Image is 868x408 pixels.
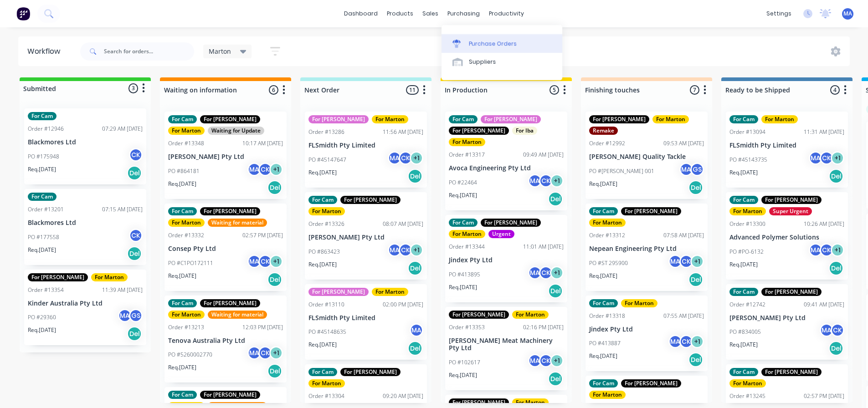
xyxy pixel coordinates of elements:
[481,219,541,227] div: For [PERSON_NAME]
[399,151,412,165] div: CK
[168,153,283,161] p: [PERSON_NAME] Pty Ltd
[761,196,822,204] div: For [PERSON_NAME]
[449,138,485,146] div: For Marton
[804,220,844,228] div: 10:26 AM [DATE]
[308,301,344,309] div: Order #13110
[442,53,562,71] a: Suppliers
[258,255,272,268] div: CK
[104,42,194,61] input: Search for orders...
[690,163,704,176] div: GS
[445,215,567,302] div: For CamFor [PERSON_NAME]For MartonUrgentOrder #1334411:01 AM [DATE]Jindex Pty LtdPO #413895MACK+1...
[242,231,283,240] div: 02:57 PM [DATE]
[168,272,196,280] p: Req. [DATE]
[688,180,703,195] div: Del
[469,58,496,66] div: Suppliers
[445,307,567,391] div: For [PERSON_NAME]For MartonOrder #1335302:16 PM [DATE][PERSON_NAME] Meat Machinery Pty LtdPO #102...
[523,151,564,159] div: 09:49 AM [DATE]
[28,273,88,281] div: For [PERSON_NAME]
[729,168,758,177] p: Req. [DATE]
[589,259,628,267] p: PO #ST 295900
[209,46,231,56] span: Marton
[127,246,142,261] div: Del
[589,167,654,175] p: PO #[PERSON_NAME] 001
[28,219,143,227] p: Blackmores Ltd
[383,128,423,136] div: 11:56 AM [DATE]
[769,207,812,215] div: Super Urgent
[512,127,537,135] div: For Iba
[408,341,422,356] div: Del
[729,341,758,349] p: Req. [DATE]
[28,153,59,161] p: PO #175948
[729,234,844,241] p: Advanced Polymer Solutions
[308,207,345,215] div: For Marton
[539,266,553,280] div: CK
[820,243,833,257] div: CK
[621,299,657,307] div: For Marton
[28,125,64,133] div: Order #12946
[761,368,822,376] div: For [PERSON_NAME]
[589,115,649,123] div: For [PERSON_NAME]
[679,163,693,176] div: MA
[129,309,143,322] div: GS
[418,7,443,20] div: sales
[726,192,848,280] div: For CamFor [PERSON_NAME]For MartonSuper UrgentOrder #1330010:26 AM [DATE]Advanced Polymer Solutio...
[843,10,852,18] span: MA
[28,313,56,321] p: PO #29360
[339,7,382,20] a: dashboard
[820,323,833,337] div: MA
[442,34,562,52] a: Purchase Orders
[589,391,626,399] div: For Marton
[589,379,618,388] div: For Cam
[24,108,146,184] div: For CamOrder #1294607:29 AM [DATE]Blackmores LtdPO #175948CKReq.[DATE]Del
[449,127,509,135] div: For [PERSON_NAME]
[690,335,704,348] div: + 1
[539,174,553,188] div: CK
[449,270,480,279] p: PO #413895
[679,335,693,348] div: CK
[449,178,477,187] p: PO #22464
[308,314,423,322] p: FLSmidth Pty Limited
[589,219,626,227] div: For Marton
[548,284,563,298] div: Del
[804,301,844,309] div: 09:41 AM [DATE]
[512,398,549,407] div: For Marton
[28,138,143,146] p: Blackmores Ltd
[831,151,844,165] div: + 1
[305,284,427,360] div: For [PERSON_NAME]For MartonOrder #1311002:00 PM [DATE]FLSmidth Pty LimitedPO #45148635MAReq.[DATE...
[200,207,260,215] div: For [PERSON_NAME]
[589,272,617,280] p: Req. [DATE]
[539,354,553,367] div: CK
[168,323,204,331] div: Order #13213
[168,245,283,253] p: Consep Pty Ltd
[308,142,423,149] p: FLSmidth Pty Limited
[208,127,264,135] div: Waiting for Update
[729,301,765,309] div: Order #12742
[164,296,287,383] div: For CamFor [PERSON_NAME]For MartonWaiting for materialOrder #1321312:03 PM [DATE]Tenova Australia...
[512,311,549,319] div: For Marton
[129,148,143,162] div: CK
[449,219,478,227] div: For Cam
[102,125,143,133] div: 07:29 AM [DATE]
[102,286,143,294] div: 11:39 AM [DATE]
[729,328,761,336] p: PO #834005
[28,205,64,214] div: Order #13201
[729,156,767,164] p: PO #45143735
[668,255,682,268] div: MA
[469,40,517,48] div: Purchase Orders
[729,392,765,400] div: Order #13245
[168,127,205,135] div: For Marton
[258,163,272,176] div: CK
[28,326,56,334] p: Req. [DATE]
[168,337,283,345] p: Tenova Australia Pty Ltd
[383,220,423,228] div: 08:07 AM [DATE]
[484,7,529,20] div: productivity
[372,115,408,123] div: For Marton
[269,346,283,360] div: + 1
[410,151,423,165] div: + 1
[449,164,564,172] p: Avoca Engineering Pty Ltd
[164,112,287,199] div: For CamFor [PERSON_NAME]For MartonWaiting for UpdateOrder #1334810:17 AM [DATE][PERSON_NAME] Pty ...
[589,312,625,320] div: Order #13318
[729,142,844,149] p: FLSmidth Pty Limited
[168,231,204,240] div: Order #13332
[586,296,708,372] div: For CamFor MartonOrder #1331807:55 AM [DATE]Jindex Pty LtdPO #413887MACK+1Req.[DATE]Del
